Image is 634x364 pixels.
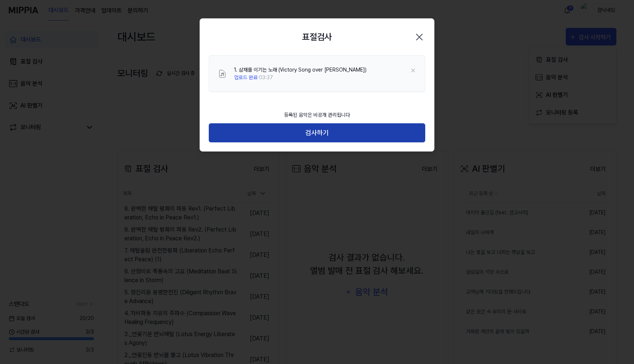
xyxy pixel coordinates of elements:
[280,107,354,123] div: 등록된 음악은 비공개 관리됩니다
[234,66,367,74] div: 1. 삼재를 이기는 노래 (Victory Song over [PERSON_NAME])
[302,30,332,44] h2: 표절검사
[234,74,367,81] div: · 03:37
[234,74,258,80] span: 업로드 완료
[218,69,227,78] img: File Select
[209,123,425,143] button: 검사하기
